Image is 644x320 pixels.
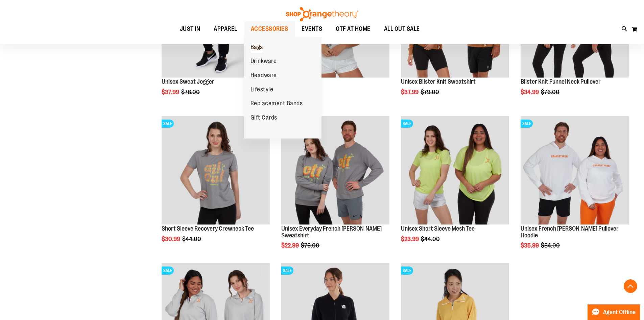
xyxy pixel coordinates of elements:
[162,116,270,226] a: Short Sleeve Recovery Crewneck Tee primary imageSALE
[521,225,619,239] a: Unisex French [PERSON_NAME] Pullover Hoodie
[251,86,273,94] span: Lifestyle
[158,113,273,260] div: product
[251,58,277,66] span: Drinkware
[401,78,476,85] a: Unisex Blister Knit Sweatshirt
[401,120,413,128] span: SALE
[401,89,420,95] span: $37.99
[278,113,393,266] div: product
[541,89,560,95] span: $76.00
[281,266,293,275] span: SALE
[162,236,181,242] span: $30.99
[162,266,174,275] span: SALE
[521,78,601,85] a: Blister Knit Funnel Neck Pullover
[421,89,440,95] span: $79.00
[302,21,322,37] span: EVENTS
[251,44,263,52] span: Bags
[281,116,389,225] img: Product image for Unisex Everyday French Terry Crewneck Sweatshirt
[521,242,540,249] span: $35.99
[281,242,300,249] span: $22.99
[541,242,561,249] span: $84.00
[251,72,277,80] span: Headware
[162,116,270,225] img: Short Sleeve Recovery Crewneck Tee primary image
[398,113,512,260] div: product
[181,89,201,95] span: $78.00
[180,21,200,37] span: JUST IN
[251,114,277,123] span: Gift Cards
[281,225,382,239] a: Unisex Everyday French [PERSON_NAME] Sweatshirt
[588,304,640,320] button: Agent Offline
[421,236,441,242] span: $44.00
[301,242,320,249] span: $76.00
[401,116,509,225] img: Product image for Unisex Short Sleeve Mesh Tee
[162,225,254,232] a: Short Sleeve Recovery Crewneck Tee
[521,89,540,95] span: $34.99
[401,266,413,275] span: SALE
[214,21,237,37] span: APPAREL
[401,116,509,226] a: Product image for Unisex Short Sleeve Mesh TeeSALE
[251,21,288,37] span: ACCESSORIES
[521,116,629,226] a: Product image for Unisex French Terry Pullover HoodieSALE
[624,279,637,293] button: Back To Top
[401,225,475,232] a: Unisex Short Sleeve Mesh Tee
[521,120,533,128] span: SALE
[285,7,359,21] img: Shop Orangetheory
[384,21,420,37] span: ALL OUT SALE
[162,78,214,85] a: Unisex Sweat Jogger
[336,21,371,37] span: OTF AT HOME
[517,113,632,266] div: product
[182,236,202,242] span: $44.00
[162,89,180,95] span: $37.99
[521,116,629,225] img: Product image for Unisex French Terry Pullover Hoodie
[401,236,420,242] span: $23.99
[281,116,389,226] a: Product image for Unisex Everyday French Terry Crewneck SweatshirtSALE
[251,100,303,108] span: Replacement Bands
[603,309,636,316] span: Agent Offline
[162,120,174,128] span: SALE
